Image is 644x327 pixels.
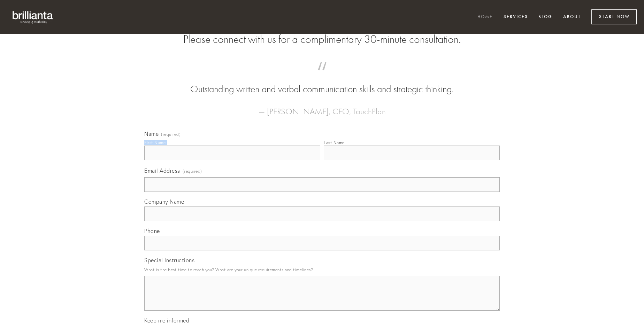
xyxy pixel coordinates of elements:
[155,69,489,83] span: “
[183,166,202,176] span: (required)
[591,9,637,24] a: Start Now
[144,265,500,274] p: What is the best time to reach you? What are your unique requirements and timelines?
[499,11,532,23] a: Services
[155,96,489,118] figcaption: — [PERSON_NAME], CEO, TouchPlan
[144,140,166,145] div: First Name
[7,7,59,27] img: brillianta - research, strategy, marketing
[144,130,159,137] span: Name
[559,11,585,23] a: About
[324,140,345,145] div: Last Name
[144,257,194,264] span: Special Instructions
[155,69,489,96] blockquote: Outstanding written and verbal communication skills and strategic thinking.
[144,317,189,324] span: Keep me informed
[144,167,180,174] span: Email Address
[144,33,500,46] h2: Please connect with us for a complimentary 30-minute consultation.
[534,11,557,23] a: Blog
[144,227,160,234] span: Phone
[161,132,181,137] span: (required)
[473,11,497,23] a: Home
[144,198,184,205] span: Company Name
